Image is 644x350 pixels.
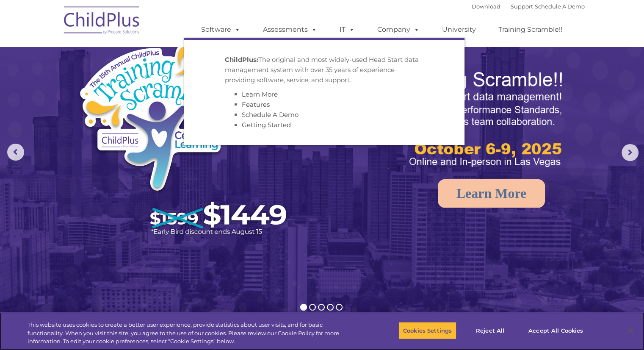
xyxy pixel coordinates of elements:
[438,179,545,208] a: Learn More
[472,3,585,10] font: |
[242,90,278,98] a: Learn More
[225,55,424,85] p: The original and most widely-used Head Start data management system with over 35 years of experie...
[511,3,533,10] a: Support
[242,111,299,119] a: Schedule A Demo
[331,21,363,38] a: IT
[472,3,500,10] a: Download
[524,322,588,339] button: Accept All Cookies
[60,0,144,43] img: ChildPlus by Procare Solutions
[621,321,640,340] button: Close
[490,21,571,38] a: Training Scramble!!
[464,322,517,339] button: Reject All
[28,321,354,346] div: This website uses cookies to create a better user experience, provide statistics about user visit...
[369,21,428,38] a: Company
[398,322,456,339] button: Cookies Settings
[225,56,258,64] strong: ChildPlus:
[242,121,291,129] a: Getting Started
[242,100,270,108] a: Features
[535,3,585,10] a: Schedule A Demo
[434,21,484,38] a: University
[254,21,326,38] a: Assessments
[193,21,249,38] a: Software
